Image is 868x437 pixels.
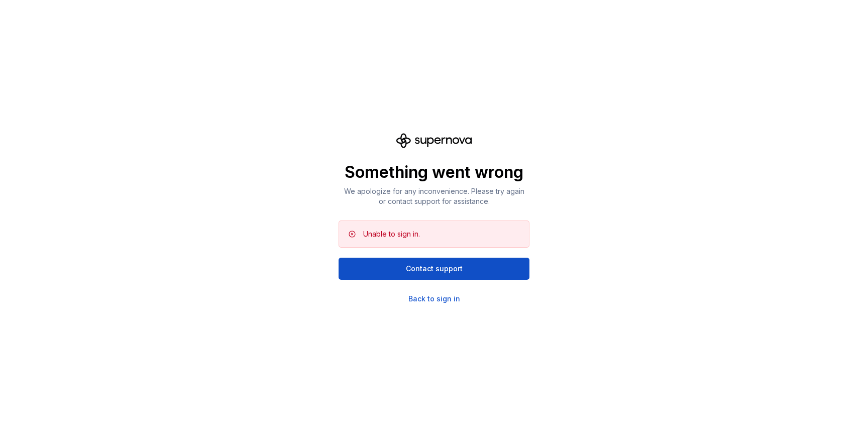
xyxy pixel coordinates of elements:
p: We apologize for any inconvenience. Please try again or contact support for assistance. [339,186,529,206]
p: Something went wrong [339,162,529,182]
div: Unable to sign in. [363,229,420,239]
span: Contact support [406,264,463,274]
button: Contact support [339,258,529,280]
a: Back to sign in [408,294,460,304]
